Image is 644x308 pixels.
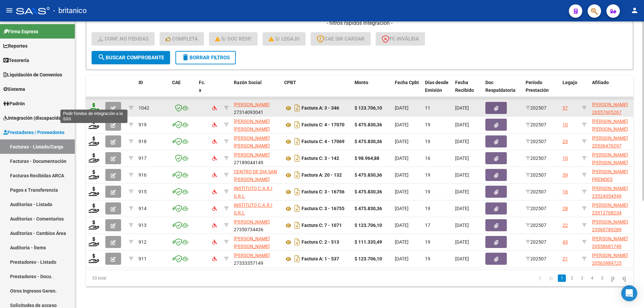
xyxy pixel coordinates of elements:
span: [DATE] [395,122,409,127]
i: Descargar documento [293,136,302,147]
span: 19 [425,172,430,178]
span: Buscar Comprobante [98,55,164,61]
span: [DATE] [395,172,409,178]
li: page 1 [557,272,567,284]
span: [PERSON_NAME] [234,102,270,107]
div: 22 [562,222,568,229]
span: Legajo [562,80,577,85]
span: [DATE] [395,239,409,245]
div: 27413950797 [234,235,279,249]
span: [DATE] [455,189,469,194]
strong: $ 475.830,36 [355,206,382,211]
strong: Factura A: 1 - 537 [302,256,339,262]
i: Descargar documento [293,203,302,214]
span: 917 [139,156,147,161]
div: 10 [562,121,568,129]
datatable-header-cell: Razón Social [231,75,281,105]
button: S/ legajo [263,32,306,46]
strong: Factura C: 4 - 17069 [302,139,344,144]
span: [DATE] [455,239,469,245]
span: 1042 [139,105,149,111]
div: 27189044149 [234,151,279,165]
span: Período Prestación [526,80,549,93]
span: 16 [425,156,430,161]
span: 914 [139,206,147,211]
strong: $ 475.830,36 [355,122,382,127]
span: [PERSON_NAME] 20557605267 [592,102,628,115]
strong: $ 123.706,10 [355,223,382,228]
span: [DATE] [455,172,469,178]
strong: Factura C: 4 - 17070 [302,122,344,128]
div: 30710659512 [234,185,279,199]
div: 27114090501 [234,134,279,148]
span: [DATE] [455,156,469,161]
span: [DATE] [395,206,409,211]
span: Afiliado [592,80,609,85]
strong: Factura C: 2 - 513 [302,240,339,245]
a: go to first page [536,274,544,282]
i: Descargar documento [293,119,302,130]
i: Descargar documento [293,220,302,231]
span: 911 [139,256,147,261]
datatable-header-cell: Fecha Cpbt [392,75,422,105]
span: S/ Doc Resp. [215,36,252,42]
span: Fc. x [199,80,205,93]
div: 27350734436 [234,218,279,232]
li: page 2 [567,272,577,284]
span: [PERSON_NAME] [PERSON_NAME] 23501532649 [592,152,628,173]
span: Fecha Cpbt [395,80,419,85]
span: Prestadores / Proveedores [3,129,64,136]
span: 918 [139,139,147,144]
i: Descargar documento [293,170,302,180]
div: 27333357149 [234,252,279,266]
span: 916 [139,172,147,178]
span: [PERSON_NAME] 23524354349 [592,186,628,199]
strong: Factura C: 3 - 16756 [302,189,344,195]
span: Monto [355,80,368,85]
span: Sistema [3,85,25,93]
span: Doc Respaldatoria [485,80,516,93]
a: 1 [558,274,566,282]
datatable-header-cell: Legajo [560,75,579,105]
button: Borrar Filtros [175,51,236,64]
li: page 4 [587,272,597,284]
strong: Factura A: 20 - 132 [302,173,342,178]
span: [DATE] [395,139,409,144]
span: [DATE] [395,256,409,261]
span: 202507 [526,172,546,178]
button: Completa [160,32,204,46]
span: Liquidación de Convenios [3,71,62,78]
span: Tesorería [3,57,29,64]
span: 19 [425,239,430,245]
a: 5 [598,274,606,282]
i: Descargar documento [293,153,302,164]
span: 19 [425,189,430,194]
span: 202507 [526,156,546,161]
strong: Factura C: 7 - 1071 [302,223,342,228]
span: [DATE] [455,105,469,111]
span: 202507 [526,139,546,144]
span: 915 [139,189,147,194]
datatable-header-cell: Período Prestación [523,75,560,105]
datatable-header-cell: Doc Respaldatoria [483,75,523,105]
i: Descargar documento [293,253,302,264]
mat-icon: delete [181,53,190,61]
strong: $ 475.830,36 [355,139,382,144]
span: Borrar Filtros [181,55,230,61]
strong: $ 123.706,10 [355,105,382,111]
span: Firma Express [3,28,38,35]
strong: $ 475.830,36 [355,189,382,194]
span: [PERSON_NAME] 20563984725 [592,253,628,266]
span: 202507 [526,189,546,194]
span: Fecha Recibido [455,80,474,93]
span: 11 [425,105,430,111]
span: [PERSON_NAME] 20558681749 [592,236,628,249]
mat-icon: person [631,6,639,14]
span: [DATE] [395,156,409,161]
span: 202507 [526,206,546,211]
div: 28 [562,205,568,212]
datatable-header-cell: Fc. x [196,75,210,105]
datatable-header-cell: Fecha Recibido [452,75,483,105]
span: 19 [425,139,430,144]
div: 30710659512 [234,201,279,215]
